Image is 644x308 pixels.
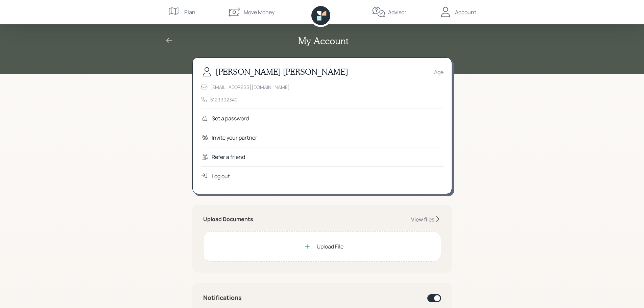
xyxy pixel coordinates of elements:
[434,68,444,76] div: Age
[388,8,406,16] div: Advisor
[212,153,245,161] div: Refer a friend
[411,216,434,223] div: View files
[203,216,253,222] h5: Upload Documents
[317,242,343,251] div: Upload File
[298,35,349,47] h2: My Account
[210,84,290,91] div: [EMAIL_ADDRESS][DOMAIN_NAME]
[212,114,249,122] div: Set a password
[244,8,275,16] div: Move Money
[216,67,348,77] h3: [PERSON_NAME] [PERSON_NAME]
[212,134,257,142] div: Invite your partner
[203,294,242,302] h4: Notifications
[184,8,195,16] div: Plan
[455,8,476,16] div: Account
[210,96,238,103] div: 5129902340
[212,172,230,180] div: Log out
